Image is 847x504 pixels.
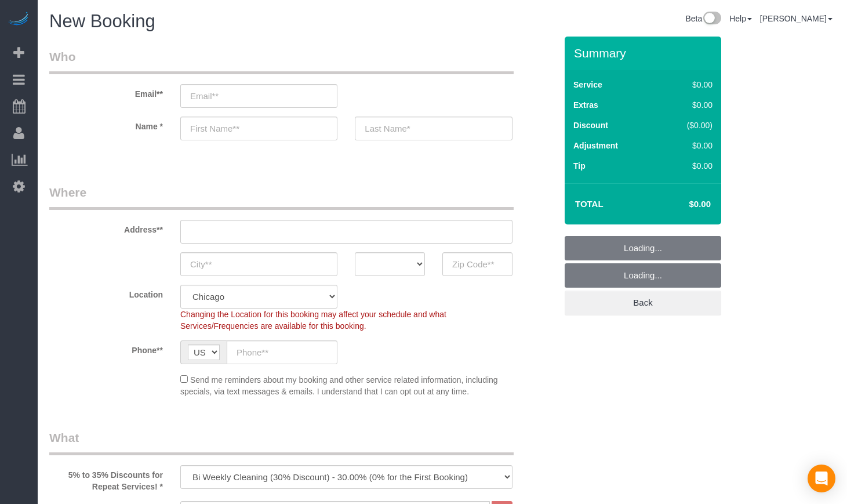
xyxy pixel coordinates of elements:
[574,46,715,60] h3: Summary
[49,11,155,31] span: New Booking
[49,48,514,74] legend: Who
[663,140,713,151] div: $0.00
[573,160,586,172] label: Tip
[663,79,713,90] div: $0.00
[685,14,721,23] a: Beta
[49,184,514,210] legend: Where
[702,12,721,27] img: New interface
[663,119,713,131] div: ($0.00)
[49,429,514,455] legend: What
[180,117,337,140] input: First Name**
[180,375,498,396] span: Send me reminders about my booking and other service related information, including specials, via...
[442,252,512,276] input: Zip Code**
[41,285,172,300] label: Location
[760,14,833,23] a: [PERSON_NAME]
[808,465,835,492] div: Open Intercom Messenger
[41,117,172,132] label: Name *
[573,79,602,90] label: Service
[655,200,711,209] h4: $0.00
[7,12,30,28] img: Automaid Logo
[575,199,604,209] strong: Total
[180,310,446,331] span: Changing the Location for this booking may affect your schedule and what Services/Frequencies are...
[41,465,172,492] label: 5% to 35% Discounts for Repeat Services! *
[573,99,598,111] label: Extras
[355,117,512,140] input: Last Name*
[573,140,618,151] label: Adjustment
[565,291,721,315] a: Back
[663,99,713,111] div: $0.00
[573,119,608,131] label: Discount
[729,14,752,23] a: Help
[663,160,713,172] div: $0.00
